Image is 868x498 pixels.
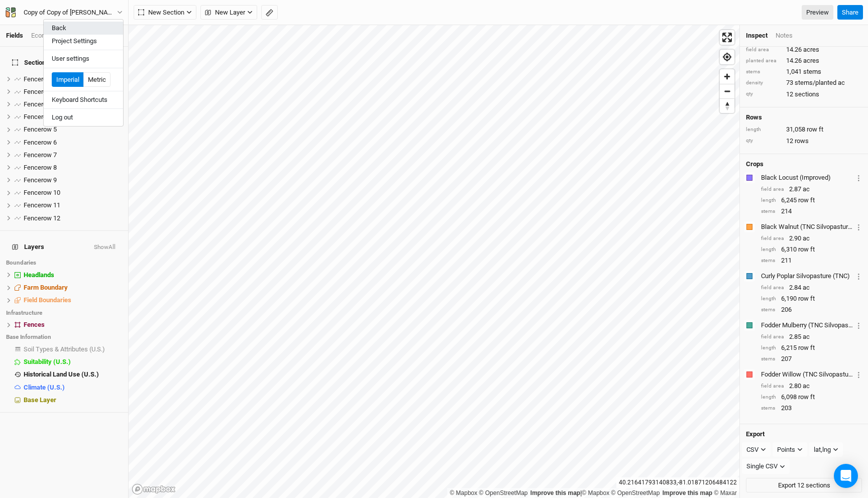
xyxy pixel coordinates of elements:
[795,137,809,146] span: rows
[761,343,862,352] div: 6,215
[138,8,184,18] span: New Section
[24,164,57,171] span: Fencerow 8
[798,245,815,254] span: row ft
[773,442,807,457] button: Points
[761,394,776,401] div: length
[803,283,810,292] span: ac
[720,99,734,113] span: Reset bearing to north
[803,234,810,243] span: ac
[24,8,117,18] div: Copy of Copy of Coffelt
[24,296,71,304] span: Field Boundaries
[93,244,116,251] button: ShowAll
[746,90,862,99] div: 12
[5,7,123,18] button: Copy of Copy of [PERSON_NAME]
[24,214,60,222] span: Fencerow 12
[809,442,843,457] button: lat,lng
[44,22,123,35] button: Back
[52,72,84,87] button: Imperial
[746,160,764,168] h4: Crops
[24,100,122,108] div: Fencerow 3
[24,126,122,134] div: Fencerow 5
[761,208,776,215] div: stems
[761,306,776,314] div: stems
[6,32,23,39] a: Fields
[44,111,123,124] button: Log out
[761,305,862,314] div: 206
[746,126,781,134] div: length
[720,84,734,98] span: Zoom out
[24,151,57,159] span: Fencerow 7
[761,222,853,231] div: Black Walnut (TNC Silvopasture)
[24,321,122,329] div: Fences
[777,445,795,455] div: Points
[24,189,60,196] span: Fencerow 10
[761,197,776,204] div: length
[746,90,781,98] div: qty
[24,384,122,392] div: Climate (U.S.)
[24,176,122,184] div: Fencerow 9
[795,90,819,99] span: sections
[742,459,790,474] button: Single CSV
[761,186,784,193] div: field area
[803,185,810,194] span: ac
[24,113,122,121] div: Fencerow 4
[803,67,821,76] span: stems
[746,56,862,65] div: 14.26
[798,196,815,205] span: row ft
[24,358,122,366] div: Suitability (U.S.)
[24,284,68,291] span: Farm Boundary
[807,125,823,134] span: row ft
[761,272,853,281] div: Curly Poplar Silvopasture (TNC)
[803,56,819,65] span: acres
[24,370,99,378] span: Historical Land Use (U.S.)
[24,201,122,209] div: Fencerow 11
[761,185,862,194] div: 2.87
[798,393,815,402] span: row ft
[720,98,734,113] button: Reset bearing to north
[761,196,862,205] div: 6,245
[746,445,758,455] div: CSV
[24,271,54,279] span: Headlands
[837,5,863,20] button: Share
[803,45,819,54] span: acres
[24,126,57,133] span: Fencerow 5
[616,477,739,488] div: 40.21641793140833 , -81.01871206484122
[24,8,117,18] div: Copy of Copy of [PERSON_NAME]
[720,84,734,98] button: Zoom out
[798,343,815,352] span: row ft
[24,201,60,209] span: Fencerow 11
[24,139,122,147] div: Fencerow 6
[746,461,778,471] div: Single CSV
[761,405,776,412] div: stems
[761,354,862,363] div: 207
[746,137,781,145] div: qty
[24,214,122,222] div: Fencerow 12
[44,52,123,65] a: User settings
[855,221,862,232] button: Crop Usage
[798,294,815,303] span: row ft
[746,125,862,134] div: 31,058
[720,30,734,45] span: Enter fullscreen
[761,245,862,254] div: 6,310
[720,50,734,64] span: Find my location
[24,358,71,365] span: Suitability (U.S.)
[742,442,771,457] button: CSV
[261,5,278,20] button: Shortcut: M
[776,31,793,40] div: Notes
[611,489,660,496] a: OpenStreetMap
[530,489,580,496] a: Improve this map
[24,384,65,391] span: Climate (U.S.)
[761,235,784,242] div: field area
[746,67,862,76] div: 1,041
[24,139,57,146] span: Fencerow 6
[24,396,122,404] div: Base Layer
[761,246,776,254] div: length
[761,344,776,352] div: length
[761,370,853,379] div: Fodder Willow (TNC Silvopasture)
[134,5,196,20] button: New Section
[834,464,858,488] div: Open Intercom Messenger
[44,93,123,106] button: Keyboard Shortcuts
[24,176,57,184] span: Fencerow 9
[31,31,63,40] div: Economics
